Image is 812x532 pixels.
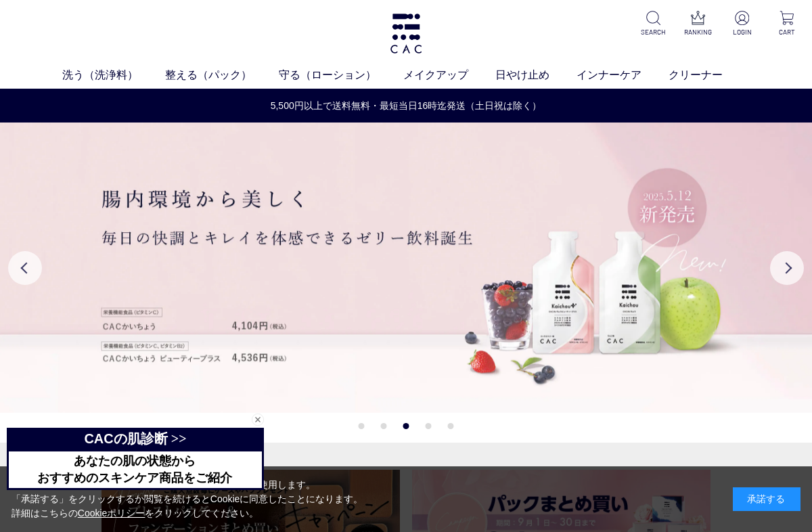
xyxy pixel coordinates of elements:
a: RANKING [683,11,712,37]
button: Previous [8,251,42,285]
a: メイクアップ [403,67,495,83]
p: LOGIN [728,27,757,37]
p: SEARCH [639,27,667,37]
a: Cookieポリシー [78,508,145,518]
a: CART [773,11,801,37]
img: logo [388,14,424,53]
div: 承諾する [733,487,800,511]
a: 5,500円以上で送料無料・最短当日16時迄発送（土日祝は除く） [1,99,811,113]
div: 当サイトでは、お客様へのサービス向上のためにCookieを使用します。 「承諾する」をクリックするか閲覧を続けるとCookieに同意したことになります。 詳細はこちらの をクリックしてください。 [12,478,363,520]
a: インナーケア [577,67,669,83]
button: Next [770,251,804,285]
a: SEARCH [639,11,667,37]
a: 洗う（洗浄料） [62,67,165,83]
p: RANKING [683,27,712,37]
a: 日やけ止め [495,67,577,83]
a: 整える（パック） [165,67,279,83]
button: 3 of 5 [403,423,409,429]
a: クリーナー [669,67,750,83]
a: 守る（ローション） [279,67,403,83]
button: 1 of 5 [359,423,365,429]
a: LOGIN [728,11,757,37]
p: CART [773,27,801,37]
button: 2 of 5 [381,423,387,429]
button: 4 of 5 [426,423,432,429]
button: 5 of 5 [448,423,454,429]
